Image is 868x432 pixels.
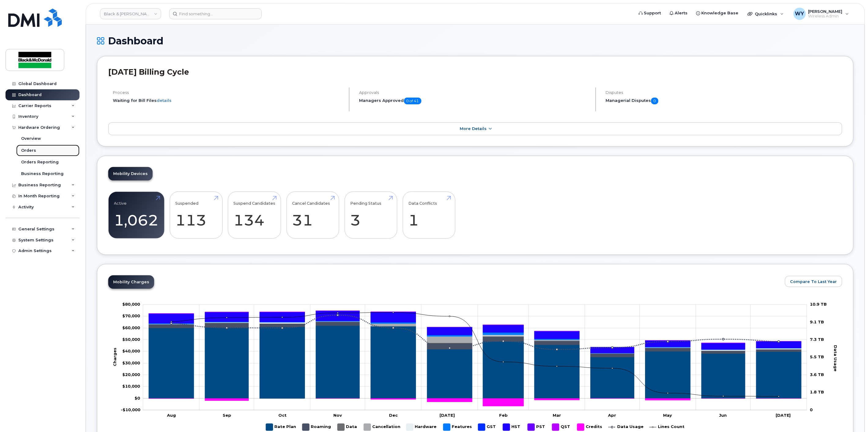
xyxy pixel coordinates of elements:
[334,413,342,418] tspan: Nov
[97,35,854,46] h1: Dashboard
[408,195,450,235] a: Data Conflicts 1
[810,319,824,324] tspan: 9.1 TB
[553,413,561,418] tspan: Mar
[810,337,824,342] tspan: 7.3 TB
[108,67,842,76] h2: [DATE] Billing Cycle
[810,389,824,394] tspan: 1.8 TB
[122,348,140,353] tspan: $40,000
[122,337,140,342] g: $0
[292,195,333,235] a: Cancel Candidates 31
[121,407,140,412] g: $0
[135,396,140,400] tspan: $0
[606,90,842,95] h4: Disputes
[122,325,140,330] g: $0
[810,302,827,307] tspan: 10.9 TB
[114,195,159,235] a: Active 1,062
[122,360,140,365] g: $0
[122,313,140,318] g: $0
[113,98,344,103] li: Waiting for Bill Files
[108,167,153,181] a: Mobility Devices
[608,413,616,418] tspan: Apr
[234,195,276,235] a: Suspend Candidates 134
[223,413,232,418] tspan: Sep
[122,325,140,330] tspan: $60,000
[404,98,421,104] span: 0 of 41
[359,98,590,104] h5: Managers Approved
[651,98,658,104] span: 0
[810,407,813,412] tspan: 0
[389,413,398,418] tspan: Dec
[359,90,590,95] h4: Approvals
[122,348,140,353] g: $0
[122,313,140,318] tspan: $70,000
[113,90,344,95] h4: Process
[122,372,140,377] g: $0
[149,326,802,398] g: Rate Plan
[460,126,487,131] span: More Details
[122,302,140,307] g: $0
[810,372,824,377] tspan: 3.6 TB
[113,348,117,366] tspan: Charges
[122,360,140,365] tspan: $30,000
[663,413,672,418] tspan: May
[790,279,837,285] span: Compare To Last Year
[122,372,140,377] tspan: $20,000
[776,413,791,418] tspan: [DATE]
[350,195,391,235] a: Pending Status 3
[785,276,842,287] button: Compare To Last Year
[499,413,508,418] tspan: Feb
[122,337,140,342] tspan: $50,000
[122,302,140,307] tspan: $80,000
[176,195,217,235] a: Suspended 113
[606,98,842,104] h5: Managerial Disputes
[122,384,140,389] tspan: $10,000
[719,413,727,418] tspan: Jun
[278,413,287,418] tspan: Oct
[157,98,172,103] a: details
[122,384,140,389] g: $0
[833,345,838,371] tspan: Data Usage
[108,275,154,289] a: Mobility Charges
[121,407,140,412] tspan: -$10,000
[167,413,176,418] tspan: Aug
[810,354,824,359] tspan: 5.5 TB
[440,413,455,418] tspan: [DATE]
